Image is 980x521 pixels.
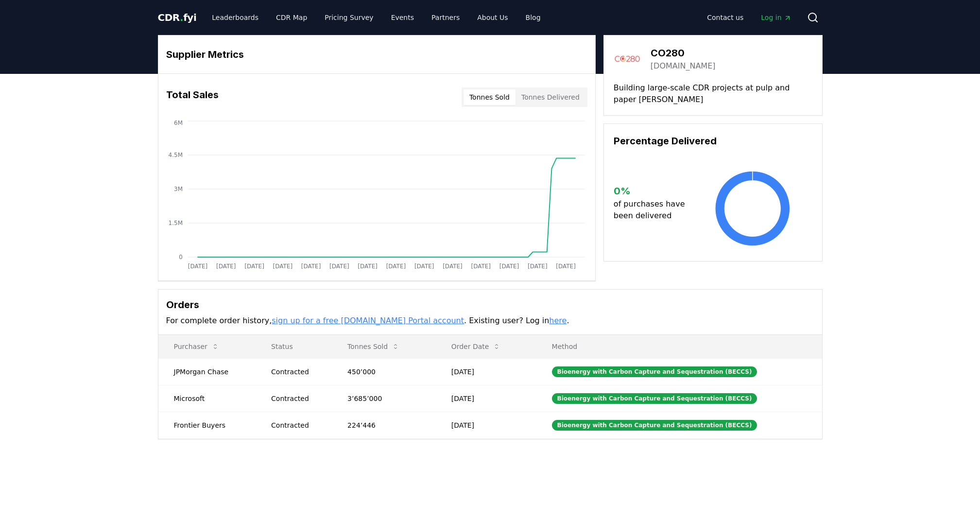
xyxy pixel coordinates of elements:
td: 450’000 [332,358,436,385]
img: CO280-logo [614,45,641,72]
a: Blog [518,9,549,26]
tspan: [DATE] [329,263,349,270]
h3: Supplier Metrics [166,47,587,62]
button: Tonnes Sold [464,89,516,105]
nav: Main [699,9,799,26]
td: [DATE] [436,385,536,412]
a: Log in [753,9,799,26]
a: Partners [424,9,467,26]
td: 224’446 [332,412,436,438]
tspan: [DATE] [471,263,491,270]
div: Contracted [271,420,324,430]
a: CDR.fyi [158,11,197,24]
td: 3’685’000 [332,385,436,412]
p: Method [544,342,814,351]
a: Leaderboards [204,9,266,26]
div: Bioenergy with Carbon Capture and Sequestration (BECCS) [552,393,757,404]
tspan: [DATE] [499,263,519,270]
h3: CO280 [651,46,716,60]
a: Events [383,9,422,26]
button: Tonnes Delivered [516,89,585,105]
h3: Orders [166,297,814,312]
tspan: 3M [174,186,183,192]
p: Building large-scale CDR projects at pulp and paper [PERSON_NAME] [614,82,812,105]
a: About Us [469,9,516,26]
p: Status [263,342,324,351]
h3: Percentage Delivered [614,134,812,148]
tspan: [DATE] [528,263,548,270]
tspan: [DATE] [414,263,434,270]
tspan: 0 [179,254,183,260]
td: Frontier Buyers [158,412,256,438]
tspan: [DATE] [301,263,321,270]
a: [DOMAIN_NAME] [651,60,716,72]
td: Microsoft [158,385,256,412]
a: Contact us [699,9,751,26]
div: Contracted [271,367,324,377]
tspan: [DATE] [556,263,576,270]
a: sign up for a free [DOMAIN_NAME] Portal account [272,316,464,325]
tspan: [DATE] [273,263,292,270]
td: JPMorgan Chase [158,358,256,385]
tspan: [DATE] [386,263,406,270]
tspan: [DATE] [244,263,264,270]
a: Pricing Survey [317,9,381,26]
tspan: 4.5M [168,152,182,158]
div: Bioenergy with Carbon Capture and Sequestration (BECCS) [552,420,757,431]
div: Bioenergy with Carbon Capture and Sequestration (BECCS) [552,366,757,377]
h3: Total Sales [166,87,219,107]
tspan: [DATE] [443,263,463,270]
tspan: [DATE] [216,263,236,270]
button: Order Date [444,337,509,356]
tspan: 6M [174,120,183,126]
p: For complete order history, . Existing user? Log in . [166,315,814,327]
span: Log in [761,13,791,22]
p: of purchases have been delivered [614,198,693,222]
tspan: 1.5M [168,220,182,226]
tspan: [DATE] [188,263,207,270]
div: Contracted [271,394,324,403]
span: CDR fyi [158,12,197,23]
button: Purchaser [166,337,227,356]
td: [DATE] [436,358,536,385]
nav: Main [204,9,548,26]
button: Tonnes Sold [340,337,407,356]
span: . [180,12,183,23]
a: here [549,316,567,325]
a: CDR Map [268,9,315,26]
tspan: [DATE] [358,263,378,270]
td: [DATE] [436,412,536,438]
h3: 0 % [614,184,693,198]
